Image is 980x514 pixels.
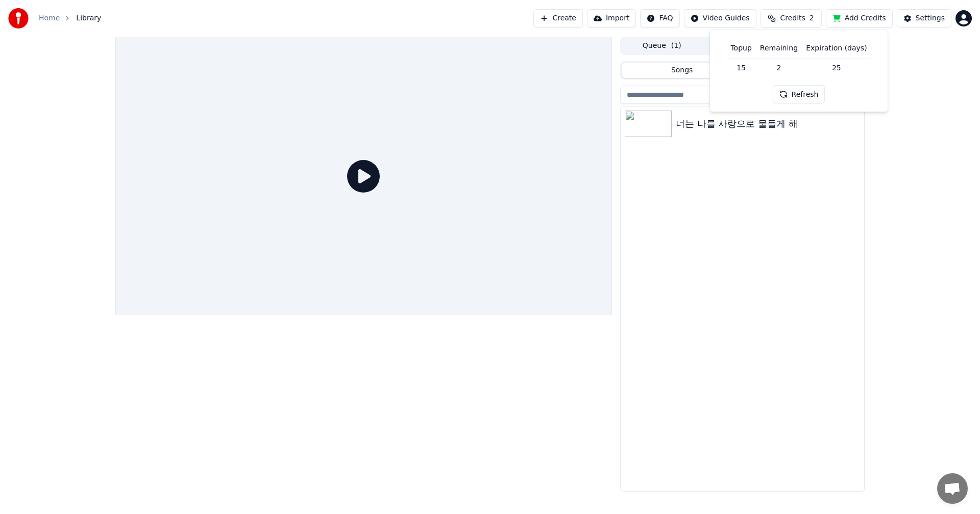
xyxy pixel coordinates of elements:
td: 25 [802,59,871,77]
button: Add Credits [826,9,893,28]
button: FAQ [640,9,679,28]
button: Create [533,9,583,28]
div: 너는 나를 사랑으로 물들게 해 [676,117,860,131]
td: 15 [726,59,755,77]
button: Import [587,9,636,28]
button: Jobs [702,39,783,53]
td: 2 [756,59,802,77]
a: 채팅 열기 [937,473,968,504]
button: Credits2 [761,9,822,28]
span: 2 [810,13,814,23]
button: Refresh [773,85,825,103]
th: Remaining [756,38,802,59]
th: Expiration (days) [802,38,871,59]
button: Video Guides [684,9,756,28]
img: youka [8,8,29,29]
span: ( 1 ) [671,41,681,51]
button: Queue [622,39,702,53]
div: Settings [916,13,945,23]
th: Topup [726,38,755,59]
span: Library [76,13,101,23]
button: Songs [622,63,743,78]
button: Settings [897,9,951,28]
a: Home [39,13,60,23]
span: Credits [780,13,805,23]
nav: breadcrumb [39,13,101,23]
